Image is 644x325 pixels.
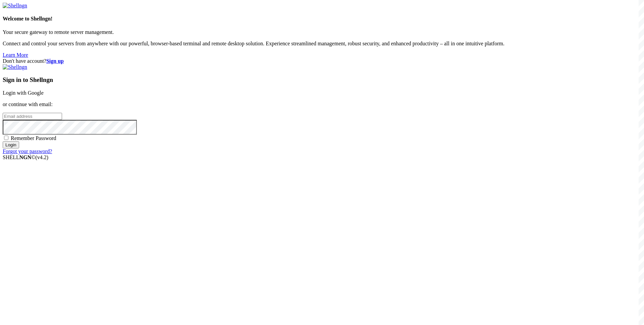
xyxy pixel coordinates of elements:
span: Remember Password [11,135,56,141]
p: Your secure gateway to remote server management. [3,29,641,35]
p: or continue with email: [3,101,641,107]
img: Shellngn [3,64,27,70]
a: Forgot your password? [3,148,52,154]
p: Connect and control your servers from anywhere with our powerful, browser-based terminal and remo... [3,41,641,47]
input: Remember Password [4,136,8,140]
a: Sign up [46,58,64,64]
span: 4.2.0 [36,154,49,160]
b: NGN [19,154,32,160]
a: Learn More [3,52,28,58]
input: Email address [3,113,62,120]
a: Login with Google [3,90,44,96]
input: Login [3,141,19,148]
img: Shellngn [3,3,27,9]
span: SHELL © [3,154,48,160]
h4: Welcome to Shellngn! [3,16,641,22]
div: Don't have account? [3,58,641,64]
h3: Sign in to Shellngn [3,76,641,84]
